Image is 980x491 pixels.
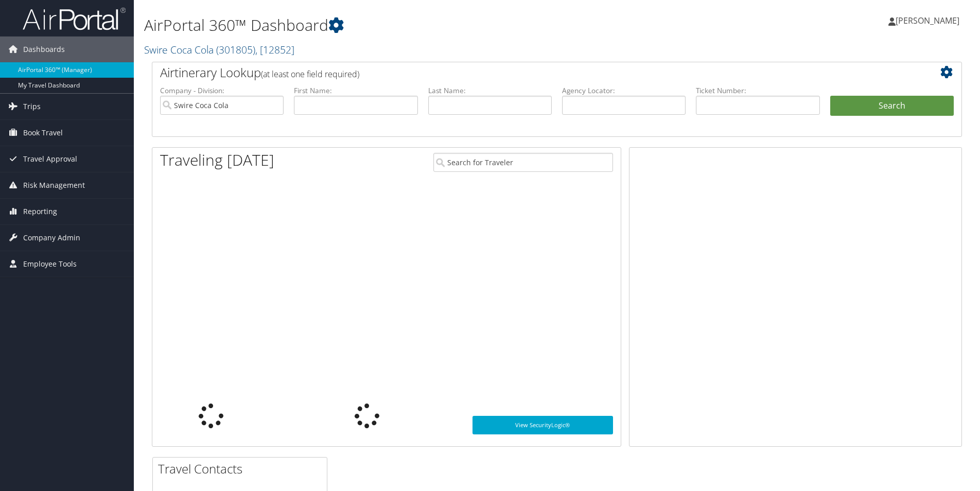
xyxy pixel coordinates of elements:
[160,85,284,96] label: Company - Division:
[562,85,686,96] label: Agency Locator:
[696,85,819,96] label: Ticket Number:
[23,225,80,251] span: Company Admin
[23,7,126,31] img: airportal-logo.png
[896,15,959,26] span: [PERSON_NAME]
[23,94,41,119] span: Trips
[160,64,886,81] h2: Airtinerary Lookup
[23,199,57,224] span: Reporting
[888,5,970,36] a: [PERSON_NAME]
[23,120,63,146] span: Book Travel
[255,43,294,57] span: , [ 12852 ]
[158,460,327,478] h2: Travel Contacts
[23,172,85,198] span: Risk Management
[23,146,77,172] span: Travel Approval
[216,43,255,57] span: ( 301805 )
[23,37,65,62] span: Dashboards
[261,68,359,80] span: (at least one field required)
[144,43,294,57] a: Swire Coca Cola
[144,14,694,36] h1: AirPortal 360™ Dashboard
[23,251,77,277] span: Employee Tools
[160,149,274,171] h1: Traveling [DATE]
[433,153,613,172] input: Search for Traveler
[830,96,954,116] button: Search
[294,85,417,96] label: First Name:
[428,85,552,96] label: Last Name:
[472,416,613,434] a: View SecurityLogic®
